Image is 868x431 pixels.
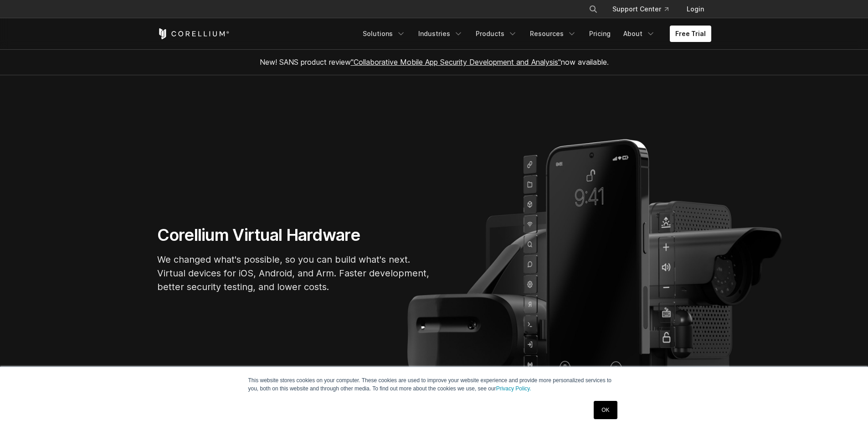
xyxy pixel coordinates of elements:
[584,26,616,42] a: Pricing
[413,26,468,42] a: Industries
[594,401,617,419] a: OK
[496,385,531,392] a: Privacy Policy.
[470,26,523,42] a: Products
[605,1,676,17] a: Support Center
[357,26,411,42] a: Solutions
[357,26,711,42] div: Navigation Menu
[351,57,561,67] a: "Collaborative Mobile App Security Development and Analysis"
[670,26,711,42] a: Free Trial
[578,1,711,17] div: Navigation Menu
[157,28,230,39] a: Corellium Home
[157,253,431,294] p: We changed what's possible, so you can build what's next. Virtual devices for iOS, Android, and A...
[260,57,609,67] span: New! SANS product review now available.
[248,376,620,393] p: This website stores cookies on your computer. These cookies are used to improve your website expe...
[157,225,431,245] h1: Corellium Virtual Hardware
[524,26,582,42] a: Resources
[679,1,711,17] a: Login
[618,26,661,42] a: About
[585,1,601,17] button: Search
